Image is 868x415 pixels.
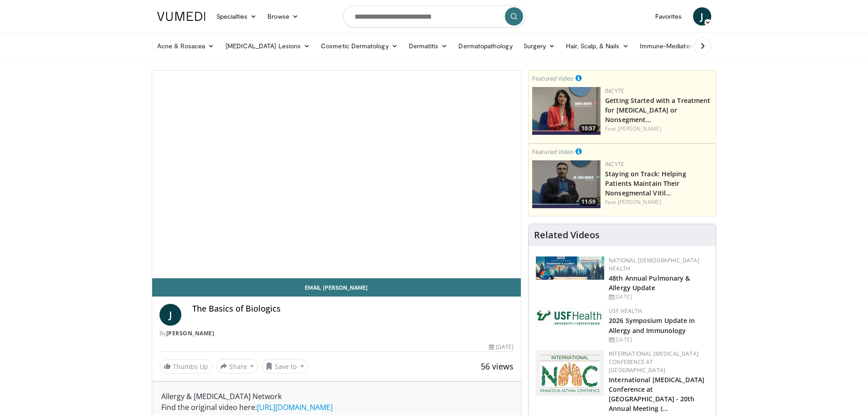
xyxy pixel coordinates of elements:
h4: The Basics of Biologics [192,304,514,314]
a: Acne & Rosacea [152,37,220,55]
img: fe0751a3-754b-4fa7-bfe3-852521745b57.png.150x105_q85_crop-smart_upscale.jpg [532,160,601,208]
a: Favorites [650,7,688,26]
a: [PERSON_NAME] [166,329,215,337]
a: 2026 Symposium Update in Allergy and Immunology [609,316,695,334]
a: Hair, Scalp, & Nails [560,37,634,55]
a: USF Health [609,307,642,315]
div: Feat. [605,198,712,206]
a: National [DEMOGRAPHIC_DATA] Health [609,256,699,272]
a: [PERSON_NAME] [618,125,661,133]
div: [DATE] [609,293,709,301]
a: 48th Annual Pulmonary & Allergy Update [609,274,690,292]
h4: Related Videos [534,230,600,241]
a: 11:59 [532,160,601,208]
a: International [MEDICAL_DATA] Conference at [GEOGRAPHIC_DATA] - 20th Annual Meeting (… [609,375,704,413]
a: Specialties [211,7,262,26]
span: 56 views [481,361,514,372]
a: [URL][DOMAIN_NAME] [257,402,333,412]
a: Email [PERSON_NAME] [152,278,521,297]
a: Incyte [605,160,624,168]
a: International [MEDICAL_DATA] Conference at [GEOGRAPHIC_DATA] [609,350,699,374]
button: Share [216,359,258,374]
small: Featured Video [532,148,574,156]
input: Search topics, interventions [343,5,525,27]
a: J [693,7,711,26]
a: Incyte [605,87,624,95]
a: Dermatitis [403,37,453,55]
button: Save to [262,359,308,374]
a: Cosmetic Dermatology [315,37,403,55]
small: Featured Video [532,74,574,82]
span: 10:57 [579,124,598,133]
img: 6ba8804a-8538-4002-95e7-a8f8012d4a11.png.150x105_q85_autocrop_double_scale_upscale_version-0.2.jpg [536,307,604,327]
a: Thumbs Up [159,359,212,374]
a: J [159,304,181,326]
a: [MEDICAL_DATA] Lesions [220,37,316,55]
img: VuMedi Logo [157,12,205,21]
div: Feat. [605,125,712,133]
a: Getting Started with a Treatment for [MEDICAL_DATA] or Nonsegment… [605,96,710,124]
img: 9485e4e4-7c5e-4f02-b036-ba13241ea18b.png.150x105_q85_autocrop_double_scale_upscale_version-0.2.png [536,350,604,396]
img: b90f5d12-84c1-472e-b843-5cad6c7ef911.jpg.150x105_q85_autocrop_double_scale_upscale_version-0.2.jpg [536,256,604,280]
div: Allergy & [MEDICAL_DATA] Network Find the original video here: [161,391,512,413]
a: Dermatopathology [453,37,518,55]
div: [DATE] [609,336,709,344]
a: 10:57 [532,87,601,135]
div: [DATE] [489,343,514,351]
span: 11:59 [579,198,598,206]
img: e02a99de-beb8-4d69-a8cb-018b1ffb8f0c.png.150x105_q85_crop-smart_upscale.jpg [532,87,601,135]
div: By [159,329,514,338]
video-js: Video Player [152,71,521,278]
a: [PERSON_NAME] [618,198,661,206]
a: Browse [262,7,304,26]
a: Immune-Mediated [634,37,708,55]
a: Surgery [518,37,561,55]
a: Staying on Track: Helping Patients Maintain Their Nonsegmental Vitil… [605,169,686,197]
